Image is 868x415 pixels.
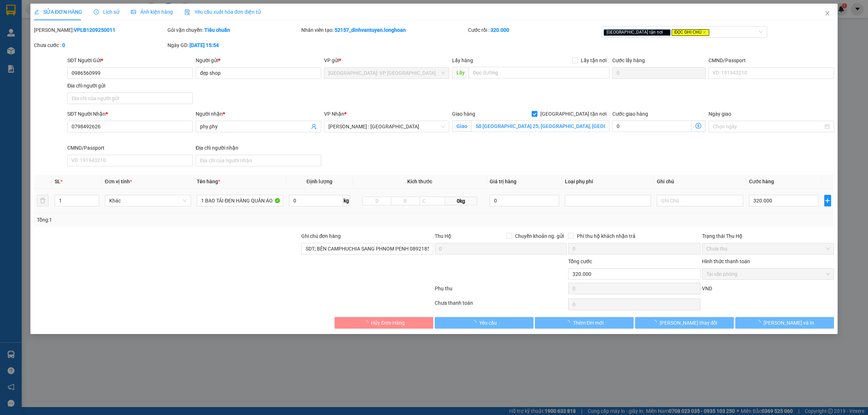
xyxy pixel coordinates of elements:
[672,29,710,36] span: ĐỌC GHI CHÚ
[204,27,230,33] b: Tiêu chuẩn
[420,197,446,205] input: C
[713,123,823,131] input: Ngày giao
[452,111,475,117] span: Giao hàng
[706,243,830,254] span: Chưa thu
[490,27,509,33] b: 320.000
[702,232,834,240] div: Trạng thái Thu Hộ
[452,67,469,78] span: Lấy
[703,30,706,34] span: close
[604,29,671,36] span: [GEOGRAPHIC_DATA] tận nơi
[635,317,734,329] button: [PERSON_NAME] thay đổi
[94,9,119,15] span: Lịch sử
[695,123,701,129] span: dollar-circle
[664,30,668,34] span: close
[131,9,173,15] span: Ảnh kiện hàng
[471,320,479,325] span: loading
[445,197,477,205] span: 0kg
[343,195,350,206] span: kg
[301,26,467,34] div: Nhân viên tạo:
[471,120,609,132] input: Giao tận nơi
[391,197,420,205] input: R
[167,26,299,34] div: Gói vận chuyển:
[371,319,404,327] span: Hủy Đơn Hàng
[167,41,299,49] div: Ngày GD:
[756,320,763,325] span: loading
[94,9,99,14] span: clock-circle
[196,110,321,118] div: Người nhận
[67,110,193,118] div: SĐT Người Nhận
[196,144,321,152] div: Địa chỉ người nhận
[67,144,193,152] div: CMND/Passport
[468,26,600,34] div: Cước rồi :
[535,317,634,329] button: Thêm ĐH mới
[565,320,573,325] span: loading
[311,124,317,129] span: user-add
[34,26,166,34] div: [PERSON_NAME]:
[435,317,533,329] button: Yêu cầu
[184,9,261,15] span: Yêu cầu xuất hóa đơn điện tử
[578,56,609,64] span: Lấy tận nơi
[612,67,706,79] input: Cước lấy hàng
[702,258,750,264] label: Hình thức thanh toán
[709,111,731,117] label: Ngày giao
[324,56,450,64] div: VP gửi
[67,56,193,64] div: SĐT Người Gửi
[197,179,220,184] span: Tên hàng
[749,179,774,184] span: Cước hàng
[362,197,391,205] input: D
[825,198,831,204] span: plus
[74,27,115,33] b: VPLB1209250011
[328,68,445,78] span: Hà Nội: VP Long Biên
[537,110,609,118] span: [GEOGRAPHIC_DATA] tận nơi
[196,56,321,64] div: Người gửi
[709,56,834,64] div: CMND/Passport
[34,9,39,14] span: edit
[301,243,433,254] input: Ghi chú đơn hàng
[37,195,48,206] button: delete
[479,319,497,327] span: Yêu cầu
[435,233,451,239] span: Thu Hộ
[490,179,516,184] span: Giá trị hàng
[654,175,746,189] th: Ghi chú
[817,4,838,24] button: Close
[328,121,445,132] span: Hồ Chí Minh : Kho Quận 12
[363,320,371,325] span: loading
[335,317,433,329] button: Hủy Đơn Hàng
[109,195,187,206] span: Khác
[131,9,136,14] span: picture
[184,9,190,15] img: icon
[652,320,660,325] span: loading
[335,27,406,33] b: 52157_dinhvantuyen.longhoan
[197,195,283,206] input: VD: Bàn, Ghế
[34,9,82,15] span: SỬA ĐƠN HÀNG
[562,175,654,189] th: Loại phụ phí
[55,179,60,184] span: SL
[62,42,65,48] b: 0
[735,317,834,329] button: [PERSON_NAME] và In
[512,232,567,240] span: Chuyển khoản ng. gửi
[196,155,321,166] input: Địa chỉ của người nhận
[407,179,432,184] span: Kích thước
[34,41,166,49] div: Chưa cước :
[190,42,219,48] b: [DATE] 15:54
[612,57,645,63] label: Cước lấy hàng
[574,232,638,240] span: Phí thu hộ khách nhận trả
[301,233,341,239] label: Ghi chú đơn hàng
[706,269,830,279] span: Tại văn phòng
[763,319,814,327] span: [PERSON_NAME] và In
[452,57,473,63] span: Lấy hàng
[702,286,712,291] span: VND
[105,179,132,184] span: Đơn vị tính
[37,216,335,224] div: Tổng: 1
[452,120,471,132] span: Giao
[824,195,831,206] button: plus
[612,111,648,117] label: Cước giao hàng
[67,82,193,90] div: Địa chỉ người gửi
[434,284,567,297] div: Phụ thu
[660,319,718,327] span: [PERSON_NAME] thay đổi
[324,111,344,117] span: VP Nhận
[657,195,743,206] input: Ghi Chú
[307,179,332,184] span: Định lượng
[612,120,692,132] input: Cước giao hàng
[469,67,609,78] input: Dọc đường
